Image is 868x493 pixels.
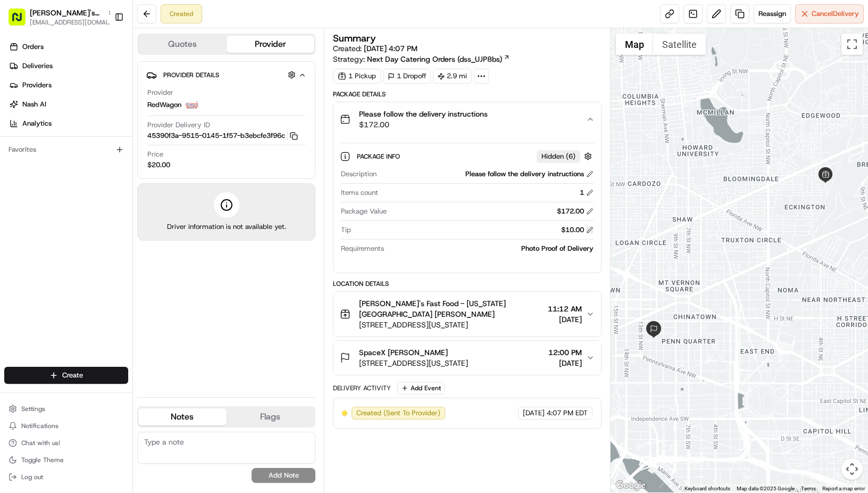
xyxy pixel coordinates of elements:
div: 1 Pickup [333,69,381,84]
button: Toggle fullscreen view [841,34,863,55]
span: Tip [341,225,351,235]
span: Created: [333,43,418,54]
span: Please follow the delivery instructions [359,109,488,119]
span: 4:07 PM EDT [547,408,588,418]
span: Map data ©2025 Google [737,486,795,491]
button: Notes [138,408,227,425]
div: We're available if you need us! [36,112,135,121]
button: Create [4,367,128,384]
h3: Summary [333,34,376,43]
a: Terms [801,486,816,491]
img: 1736555255976-a54dd68f-1ca7-489b-9aae-adbdc363a1c4 [11,102,30,121]
p: Welcome 👋 [11,43,194,60]
button: Flags [227,408,315,425]
button: [PERSON_NAME]'s Fast Food - [US_STATE][GEOGRAPHIC_DATA] [PERSON_NAME][STREET_ADDRESS][US_STATE]11... [333,292,601,336]
button: Start new chat [181,105,194,118]
span: Chat with us! [21,439,60,447]
span: Next Day Catering Orders (dss_UJP8bs) [367,54,502,64]
a: Nash AI [4,96,132,113]
div: $10.00 [561,225,594,235]
span: Provider [147,88,173,97]
div: Strategy: [333,54,510,64]
span: Knowledge Base [21,154,81,165]
div: 1 Dropoff [383,69,431,84]
a: 📗Knowledge Base [6,150,86,169]
span: Provider Delivery ID [147,120,210,130]
a: Report a map error [822,486,865,491]
span: [DATE] 4:07 PM [364,44,418,53]
input: Clear [28,69,176,80]
div: 💻 [90,155,98,164]
img: time_to_eat_nevada_logo [186,98,198,111]
button: Quotes [138,36,227,53]
span: 11:12 AM [548,303,582,314]
span: 12:00 PM [548,347,582,358]
div: Start new chat [36,102,174,112]
span: Deliveries [22,61,53,71]
span: Hidden ( 6 ) [541,152,575,161]
span: API Documentation [101,154,171,165]
span: [PERSON_NAME]'s Fast Food - [US_STATE][GEOGRAPHIC_DATA] [PERSON_NAME] [359,298,544,319]
div: Location Details [333,280,602,288]
span: Requirements [341,244,384,253]
span: Driver information is not available yet. [167,222,286,232]
button: Show street map [616,34,653,55]
button: Toggle Theme [4,453,128,467]
span: SpaceX [PERSON_NAME] [359,347,448,358]
span: RedWagon [147,100,181,110]
span: Nash AI [22,100,46,109]
span: [DATE] [548,358,582,368]
button: Provider [227,36,315,53]
span: Analytics [22,119,52,128]
button: [PERSON_NAME]'s Fast Food - [US_STATE], [GEOGRAPHIC_DATA] [30,7,103,18]
a: Powered byPylon [75,180,129,188]
div: 📗 [11,155,19,164]
a: 💻API Documentation [86,150,175,169]
a: Analytics [4,115,132,132]
button: Show satellite imagery [653,34,706,55]
span: Package Value [341,207,387,216]
button: Keyboard shortcuts [685,485,730,492]
span: Pylon [106,180,129,188]
span: Items count [341,188,378,198]
button: Please follow the delivery instructions$172.00 [333,102,601,136]
div: Please follow the delivery instructions$172.00 [333,136,601,273]
button: CancelDelivery [795,4,864,23]
button: Settings [4,401,128,416]
div: 1 [580,188,594,198]
span: [STREET_ADDRESS][US_STATE] [359,358,468,368]
div: Favorites [4,141,128,158]
span: Create [62,371,83,380]
span: Providers [22,80,52,90]
img: Nash [11,11,32,32]
button: Log out [4,470,128,484]
div: $172.00 [557,207,594,216]
span: Notifications [21,422,59,430]
div: Package Details [333,90,602,98]
span: Log out [21,473,43,481]
span: Package Info [357,152,402,161]
span: Cancel Delivery [812,9,859,19]
span: Reassign [758,9,786,19]
span: [STREET_ADDRESS][US_STATE] [359,319,544,330]
div: Photo Proof of Delivery [388,244,594,253]
div: 2.9 mi [433,69,472,84]
span: $172.00 [359,119,488,130]
button: Hidden (6) [537,150,595,163]
span: Created (Sent To Provider) [356,408,440,418]
span: [DATE] [523,408,545,418]
button: SpaceX [PERSON_NAME][STREET_ADDRESS][US_STATE]12:00 PM[DATE] [333,341,601,375]
button: Provider Details [146,66,306,84]
a: Open this area in Google Maps (opens a new window) [613,479,648,492]
a: Deliveries [4,57,132,75]
span: [DATE] [548,314,582,325]
span: Price [147,150,163,159]
a: Next Day Catering Orders (dss_UJP8bs) [367,54,510,64]
span: Toggle Theme [21,456,64,464]
span: Provider Details [163,71,219,79]
span: Orders [22,42,44,52]
a: Providers [4,77,132,94]
img: Google [613,479,648,492]
button: [EMAIL_ADDRESS][DOMAIN_NAME] [30,18,115,27]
